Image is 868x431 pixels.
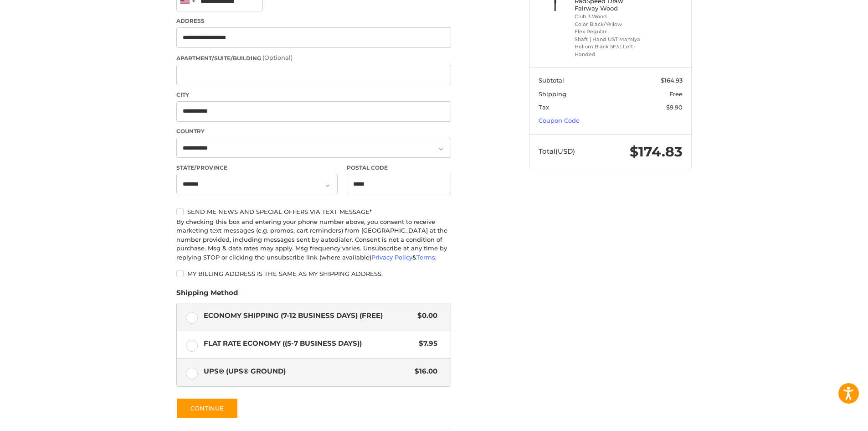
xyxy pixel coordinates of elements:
span: Subtotal [539,77,564,84]
label: My billing address is the same as my shipping address. [176,270,451,277]
label: State/Province [176,164,338,172]
iframe: Google Customer Reviews [793,406,868,431]
a: Privacy Policy [371,254,412,261]
legend: Shipping Method [176,288,238,302]
button: Continue [176,398,238,419]
span: Shipping [539,90,566,98]
label: Send me news and special offers via text message* [176,208,451,215]
span: $164.93 [661,77,683,84]
li: Shaft | Hand UST Mamiya Helium Black 5F3 | Left-Handed [575,36,644,58]
span: $7.95 [414,338,437,349]
span: UPS® (UPS® Ground) [204,366,411,377]
label: City [176,91,451,99]
div: By checking this box and entering your phone number above, you consent to receive marketing text ... [176,218,451,262]
span: Total (USD) [539,147,575,156]
li: Club 3 Wood [575,13,644,21]
label: Address [176,17,451,25]
label: Apartment/Suite/Building [176,53,451,62]
span: Tax [539,104,549,111]
span: Economy Shipping (7-12 Business Days) (Free) [204,311,413,321]
span: $174.83 [630,143,683,160]
a: Coupon Code [539,117,580,124]
a: Terms [416,254,435,261]
small: (Optional) [262,54,293,61]
span: $9.90 [666,104,683,111]
span: $16.00 [410,366,437,377]
span: Flat Rate Economy ((5-7 Business Days)) [204,338,415,349]
label: Postal Code [347,164,452,172]
span: Free [669,90,683,98]
label: Country [176,127,451,135]
li: Flex Regular [575,28,644,36]
li: Color Black/Yellow [575,21,644,28]
span: $0.00 [413,311,437,321]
